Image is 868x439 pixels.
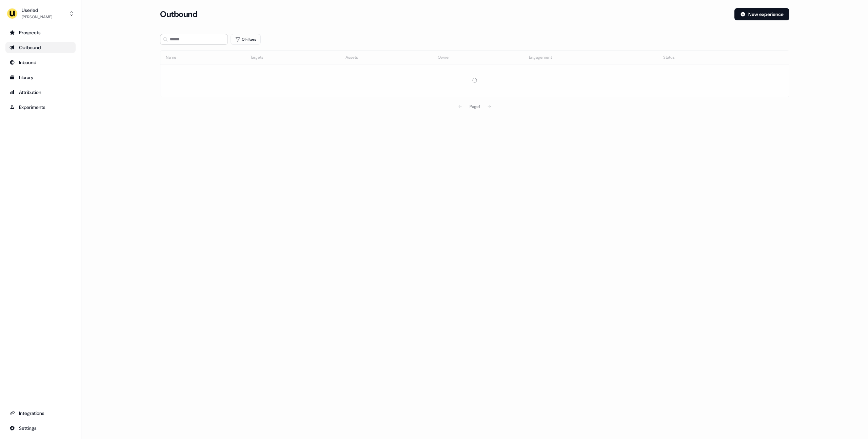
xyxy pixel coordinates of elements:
button: Userled[PERSON_NAME] [5,5,76,22]
div: Experiments [9,104,72,111]
div: Prospects [9,29,72,36]
h3: Outbound [160,9,197,19]
a: Go to integrations [5,408,76,419]
div: Integrations [9,410,72,417]
a: Go to prospects [5,27,76,38]
a: Go to outbound experience [5,42,76,53]
button: 0 Filters [231,34,261,45]
div: [PERSON_NAME] [22,14,52,20]
div: Settings [9,425,72,432]
a: Go to attribution [5,87,76,98]
div: Userled [22,7,52,14]
button: New experience [734,8,789,20]
a: Go to Inbound [5,57,76,68]
a: Go to integrations [5,423,76,434]
a: Go to experiments [5,102,76,113]
div: Library [9,74,72,81]
a: Go to templates [5,72,76,83]
div: Attribution [9,89,72,96]
div: Outbound [9,44,72,51]
div: Inbound [9,59,72,66]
